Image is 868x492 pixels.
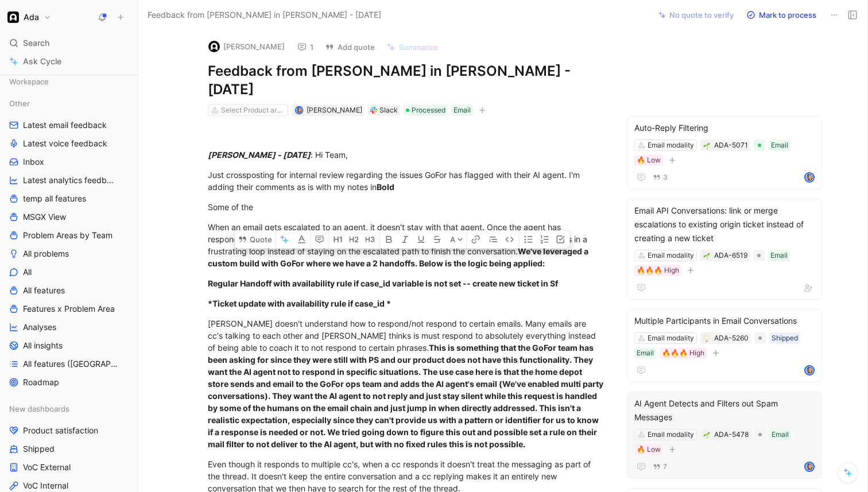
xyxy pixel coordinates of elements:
button: Summarize [381,39,443,55]
div: AI Agent Detects and Filters out Spam Messages [634,397,815,424]
div: Email [770,250,788,261]
a: Analyses [5,319,133,336]
div: Email modality [648,250,694,261]
div: ADA-5478 [714,429,749,440]
span: MSGX View [23,211,66,223]
span: All problems [23,248,69,259]
div: Shipped [772,332,798,344]
div: Just crossposting for internal review regarding the issues GoFor has flagged with their AI agent.... [208,169,605,193]
span: All insights [23,340,63,351]
span: All features [23,285,65,296]
div: Email modality [648,332,694,344]
div: New dashboards [5,400,133,417]
div: Other [5,95,133,112]
a: All [5,264,133,281]
a: Ask Cycle [5,53,133,70]
span: Search [23,36,49,50]
div: Auto-Reply Filtering [634,121,815,135]
span: [PERSON_NAME] [307,106,362,114]
div: : Hi Team, [208,149,605,161]
div: ADA-5260 [714,332,749,344]
div: 🔥 Low [637,154,661,166]
button: 🌱 [703,251,711,259]
img: logo [208,41,220,52]
h1: Feedback from [PERSON_NAME] in [PERSON_NAME] - [DATE] [208,62,605,99]
a: temp all features [5,190,133,207]
div: Select Product areas [221,104,285,116]
div: Email modality [648,429,694,440]
a: Latest analytics feedback [5,172,133,189]
div: Multiple Participants in Email Conversations [634,314,815,328]
button: No quote to verify [653,7,739,23]
button: Add quote [320,39,380,55]
div: Email modality [648,140,694,151]
a: Roadmap [5,374,133,391]
span: 7 [663,463,667,470]
div: OtherLatest email feedbackLatest voice feedbackInboxLatest analytics feedbacktemp all featuresMSG... [5,95,133,391]
a: All insights [5,337,133,354]
div: ADA-6519 [714,250,747,261]
span: Analyses [23,321,56,333]
span: Summarize [399,42,438,52]
div: Email API Conversations: link or merge escalations to existing origin ticket instead of creating ... [634,204,815,245]
button: AdaAda [5,9,54,25]
span: Other [9,98,30,109]
div: Email [771,140,788,151]
h1: Ada [24,12,39,22]
a: All problems [5,245,133,262]
div: Email [772,429,789,440]
button: 🌱 [703,431,711,439]
span: Inbox [23,156,44,168]
span: Shipped [23,443,55,455]
button: 7 [650,460,669,473]
a: All features [5,282,133,299]
button: 🌱 [703,141,711,149]
a: Latest voice feedback [5,135,133,152]
strong: *Ticket update with availability rule if case_id * [208,299,391,308]
div: Processed [404,104,448,116]
button: 💡 [703,334,711,342]
span: 3 [663,174,668,181]
div: 🔥🔥🔥 High [662,347,704,359]
a: Inbox [5,153,133,171]
strong: Bold [377,182,394,192]
span: Workspace [9,76,49,87]
span: Product satisfaction [23,425,98,436]
span: Problem Areas by Team [23,230,113,241]
strong: Regular Handoff with availability rule if case_id variable is not set -- create new ticket in Sf [208,278,558,288]
div: 🔥 Low [637,444,661,455]
button: 1 [292,39,319,55]
span: New dashboards [9,403,69,414]
div: Email [637,347,654,359]
span: VoC Internal [23,480,68,491]
div: Slack [379,104,398,116]
span: Feedback from [PERSON_NAME] in [PERSON_NAME] - [DATE] [148,8,381,22]
span: Latest analytics feedback [23,175,118,186]
button: Mark to process [741,7,821,23]
div: When an email gets escalated to an agent, it doesn't stay with that agent. Once the agent has res... [208,221,605,269]
a: Shipped [5,440,133,458]
button: A [447,230,467,249]
span: Latest email feedback [23,119,107,131]
span: All [23,266,32,278]
img: Ada [7,11,19,23]
div: Email [454,104,471,116]
strong: This is something that the GoFor team has been asking for since they were still with PS and our p... [208,343,605,449]
button: Quote [235,230,276,249]
img: 💡 [703,335,710,342]
a: Problem Areas by Team [5,227,133,244]
div: [PERSON_NAME] doesn't understand how to respond/not respond to certain emails. Many emails are cc... [208,317,605,450]
div: ADA-5071 [714,140,748,151]
a: Latest email feedback [5,117,133,134]
span: Ask Cycle [23,55,61,68]
div: Some of the [208,201,605,213]
img: avatar [805,366,813,374]
div: Workspace [5,73,133,90]
span: temp all features [23,193,86,204]
div: Search [5,34,133,52]
em: [PERSON_NAME] - [DATE] [208,150,311,160]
